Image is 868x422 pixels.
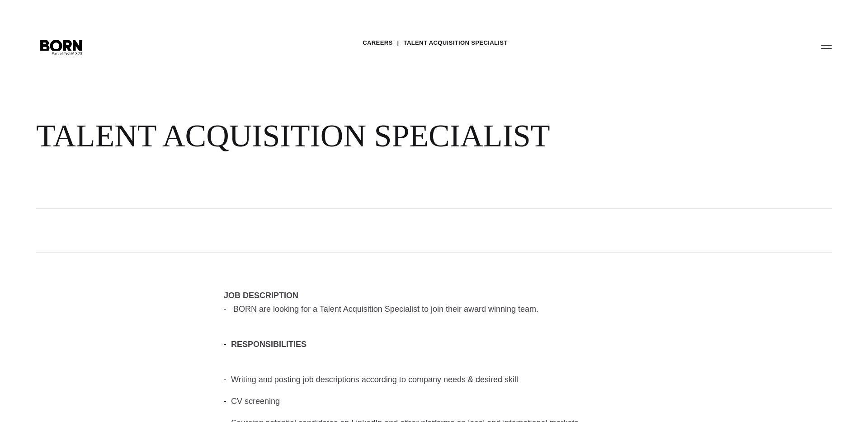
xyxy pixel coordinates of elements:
strong: RESPONSIBILITIES [231,340,307,349]
a: TALENT ACQUISITION SPECIALIST [404,36,508,50]
button: Open [816,37,837,56]
li: BORN are looking for a Talent Acquisition Specialist to join their award winning team. [224,302,644,316]
a: Careers [363,36,392,50]
li: Writing and posting job descriptions according to company needs & desired skill [224,373,644,386]
strong: JOB DESCRIPTION [224,291,298,300]
div: TALENT ACQUISITION SPECIALIST [36,117,552,155]
li: CV screening [224,394,644,408]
